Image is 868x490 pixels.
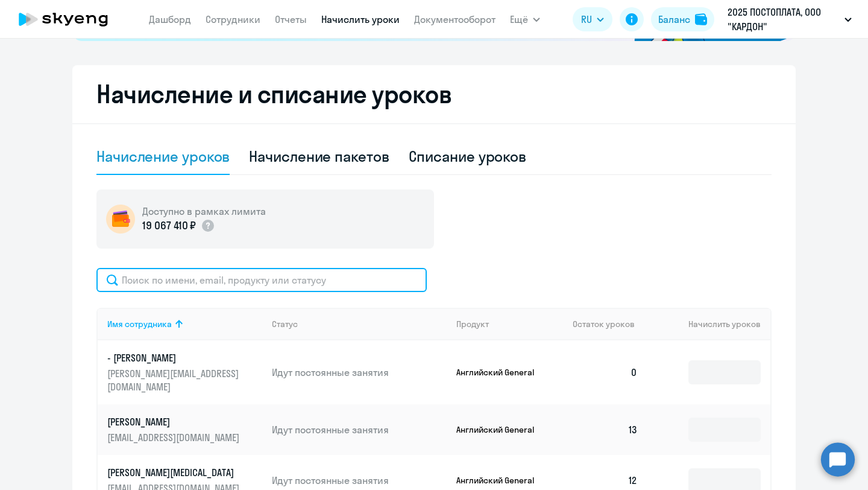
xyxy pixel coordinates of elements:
p: Идут постоянные занятия [272,474,447,487]
a: Начислить уроки [321,13,400,25]
p: - [PERSON_NAME] [107,351,242,364]
p: [PERSON_NAME][EMAIL_ADDRESS][DOMAIN_NAME] [107,367,242,393]
button: 2025 ПОСТОПЛАТА, ООО "КАРДОН" [722,5,858,34]
p: Английский General [456,424,547,435]
div: Остаток уроков [573,319,647,329]
div: Имя сотрудника [107,319,262,329]
div: Начисление пакетов [249,147,389,166]
p: Идут постоянные занятия [272,423,447,436]
p: [EMAIL_ADDRESS][DOMAIN_NAME] [107,431,242,444]
p: Английский General [456,367,547,378]
h2: Начисление и списание уроков [96,80,772,109]
a: [PERSON_NAME][EMAIL_ADDRESS][DOMAIN_NAME] [107,415,262,444]
p: 2025 ПОСТОПЛАТА, ООО "КАРДОН" [728,5,840,34]
div: Продукт [456,319,564,329]
th: Начислить уроков [647,308,770,340]
a: Документооборот [414,13,495,25]
div: Продукт [456,319,489,329]
a: - [PERSON_NAME][PERSON_NAME][EMAIL_ADDRESS][DOMAIN_NAME] [107,351,262,393]
span: Ещё [510,12,528,27]
div: Баланс [658,12,690,27]
a: Отчеты [275,13,307,25]
a: Дашборд [149,13,191,25]
span: Остаток уроков [573,319,635,329]
img: balance [695,13,707,25]
input: Поиск по имени, email, продукту или статусу [96,268,427,292]
div: Статус [272,319,298,329]
button: Балансbalance [651,7,714,31]
div: Имя сотрудника [107,319,172,329]
p: [PERSON_NAME] [107,415,242,428]
td: 0 [563,340,647,404]
img: wallet-circle.png [106,205,135,234]
button: Ещё [510,7,540,31]
span: RU [581,12,592,27]
div: Начисление уроков [96,147,230,166]
a: Сотрудники [206,13,260,25]
p: 19 067 410 ₽ [142,218,196,234]
button: RU [573,7,612,31]
p: [PERSON_NAME][MEDICAL_DATA] [107,466,242,479]
div: Статус [272,319,447,329]
p: Идут постоянные занятия [272,366,447,379]
div: Списание уроков [409,147,527,166]
p: Английский General [456,475,547,486]
h5: Доступно в рамках лимита [142,205,266,218]
td: 13 [563,404,647,455]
